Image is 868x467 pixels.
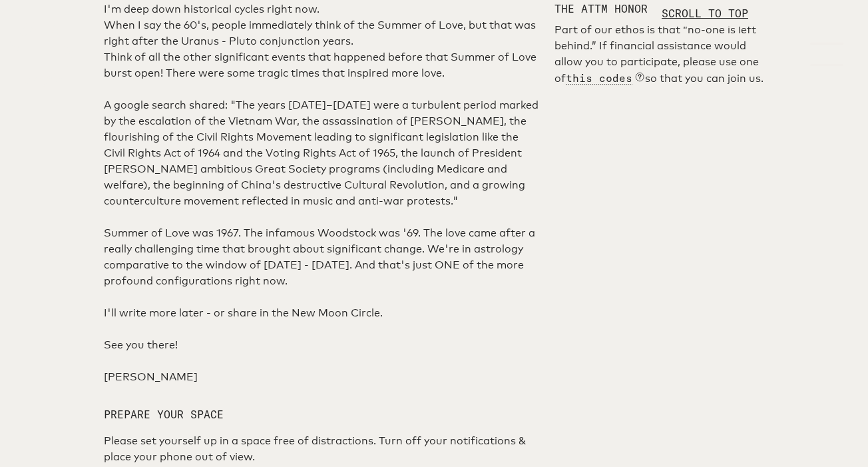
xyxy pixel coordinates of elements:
[104,433,539,465] p: Please set yourself up in a space free of distractions. Turn off your notifications & place your ...
[662,5,748,21] p: SCROLL TO TOP
[554,1,764,17] p: THE ATTM HONOR SYSTEM
[104,369,539,385] p: [PERSON_NAME]
[104,305,539,321] p: I'll write more later - or share in the New Moon Circle.
[104,17,539,49] p: When I say the 60's, people immediately think of the Summer of Love, but that was right after the...
[104,1,539,17] p: I'm deep down historical cycles right now.
[104,337,539,353] p: See you there!
[554,22,764,87] p: Part of our ethos is that “no-one is left behind.” If financial assistance would allow you to par...
[104,49,539,81] p: Think of all the other significant events that happened before that Summer of Love burst open! Th...
[104,225,539,289] p: Summer of Love was 1967. The infamous Woodstock was '69. The love came after a really challenging...
[104,97,539,209] p: A google search shared: "The years [DATE]–[DATE] were a turbulent period marked by the escalation...
[566,71,632,85] span: this codes
[104,406,539,422] h2: PREPARE YOUR SPACE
